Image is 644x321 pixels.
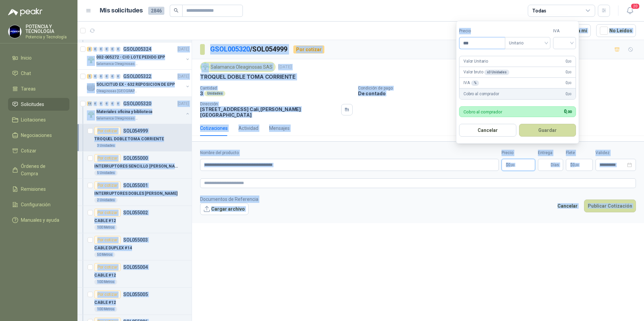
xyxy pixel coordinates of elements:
span: 0 [566,69,572,75]
div: Actividad [238,124,258,132]
div: Por cotizar [94,263,121,271]
div: 1 [87,74,92,79]
p: Oleaginosas [GEOGRAPHIC_DATA][PERSON_NAME] [96,88,139,94]
label: Nombre del producto [200,150,499,156]
p: SOL055001 [123,183,148,188]
img: Company Logo [87,56,95,64]
a: Negociaciones [8,129,69,142]
p: CABLE DUPLEX #14 [94,245,132,251]
span: 0 [564,109,572,114]
button: Cargar archivo [200,203,249,215]
p: Condición de pago [358,86,641,91]
img: Logo peakr [8,8,42,16]
span: Licitaciones [21,116,46,123]
p: / SOL054999 [210,44,288,55]
p: [DATE] [178,101,189,107]
a: Por cotizarSOL055004CABLE #12100 Metros [77,260,192,288]
div: 0 [98,101,103,106]
span: $ [570,163,573,167]
a: Por cotizarSOL055002CABLE #12100 Metros [77,206,192,233]
p: Documentos de Referencia [200,195,258,203]
a: Cotizar [8,144,69,157]
label: Precio [502,150,535,156]
div: 0 [110,74,115,79]
span: Días [551,159,559,171]
p: GSOL005320 [123,101,151,106]
span: ,00 [568,92,572,96]
p: $0,00 [502,159,535,171]
p: POTENCIA Y TECNOLOGIA [26,24,69,34]
a: Manuales y ayuda [8,214,69,226]
div: Por cotizar [293,45,324,53]
p: GSOL005324 [123,47,151,51]
p: SOLICITUD EX - 632 REPOSICION DE EPP [96,81,175,88]
span: ,00 [568,60,572,63]
div: 50 Metros [94,252,115,257]
span: Tareas [21,85,36,93]
div: Por cotizar [94,127,121,135]
img: Company Logo [87,83,95,91]
span: Inicio [21,54,32,62]
button: Guardar [519,124,576,137]
p: Cantidad [200,86,353,91]
div: 0 [98,74,103,79]
span: 0 [566,91,572,97]
div: 0 [116,101,121,106]
div: 0 [116,47,121,51]
p: SOL055005 [123,292,148,297]
div: Por cotizar [94,236,121,244]
button: No Leídos [596,24,636,37]
div: Mensajes [269,124,290,132]
p: INTERRUPTORES SENCILLO [PERSON_NAME] [94,163,178,170]
a: 13 0 0 0 0 0 GSOL005320[DATE] Company LogoMateriales oficina y bibliotecaSalamanca Oleaginosas SAS [87,100,190,121]
div: Por cotizar [94,209,121,217]
span: Cotizar [21,147,36,154]
div: 100 Metros [94,225,117,230]
div: Salamanca Oleaginosas SAS [200,62,276,72]
div: 0 [98,47,103,51]
p: $ 0,00 [566,159,593,171]
span: ,00 [511,163,515,167]
p: [DATE] [278,64,292,70]
a: Inicio [8,51,69,64]
span: Configuración [21,201,51,208]
p: De contado [358,91,641,96]
button: 20 [624,5,636,17]
p: SOL055000 [123,156,148,160]
p: INTERRUPTORES DOBLES [PERSON_NAME] [94,190,178,197]
span: ,00 [568,70,572,74]
p: [STREET_ADDRESS] Cali , [PERSON_NAME][GEOGRAPHIC_DATA] [200,106,339,118]
div: 5 Unidades [94,170,118,176]
p: SOL054999 [123,129,148,133]
span: 20 [631,3,640,9]
div: Unidades [204,91,225,96]
img: Company Logo [8,25,21,38]
span: 0 [566,80,572,86]
a: Por cotizarSOL055003CABLE DUPLEX #1450 Metros [77,233,192,260]
span: search [174,8,179,13]
div: 0 [116,74,121,79]
p: Dirección [200,102,339,106]
a: Órdenes de Compra [8,160,69,180]
label: Entrega [538,150,563,156]
a: Chat [8,67,69,80]
span: Solicitudes [21,101,44,108]
div: 0 [93,101,98,106]
div: Cotizaciones [200,124,228,132]
p: Materiales oficina y biblioteca [96,109,152,115]
p: [DATE] [178,73,189,80]
p: [DATE] [178,46,189,52]
img: Company Logo [87,110,95,118]
div: Todas [532,7,546,14]
div: 0 [104,47,109,51]
a: Por cotizarSOL054999TROQUEL DOBLE TOMA CORRIENTE3 Unidades [77,124,192,151]
div: 0 [110,47,115,51]
p: SOL055003 [123,238,148,242]
p: 3 [200,91,203,96]
p: CABLE #12 [94,272,116,279]
a: GSOL005320 [210,45,250,53]
div: % [471,80,479,86]
span: Remisiones [21,185,46,193]
p: Valor Unitario [463,58,488,65]
label: Validez [595,150,636,156]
